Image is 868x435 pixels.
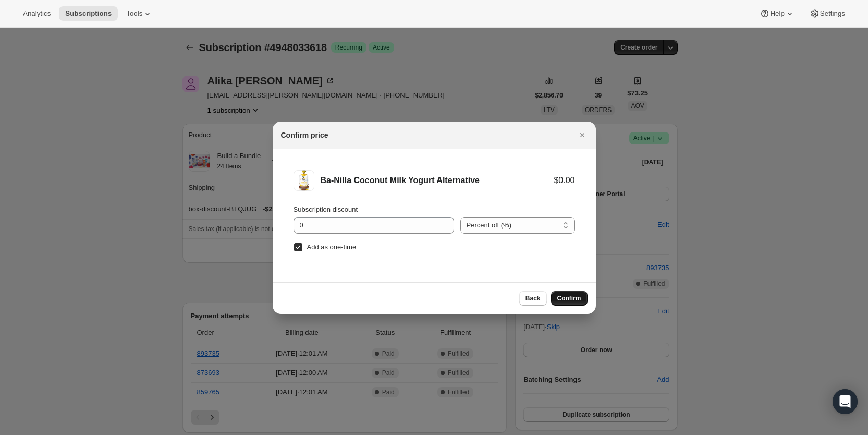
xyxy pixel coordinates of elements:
span: Subscriptions [65,9,112,18]
button: Close [575,128,590,142]
span: Tools [126,9,142,18]
span: Subscription discount [294,206,358,213]
span: Back [525,294,541,303]
span: Help [770,9,784,18]
button: Back [519,291,547,306]
div: $0.00 [554,175,574,186]
button: Tools [120,6,159,21]
img: Ba-Nilla Coconut Milk Yogurt Alternative [294,170,314,191]
button: Help [753,6,801,21]
h2: Confirm price [281,130,328,140]
button: Settings [803,6,851,21]
div: Open Intercom Messenger [833,389,858,414]
span: Settings [820,9,845,18]
button: Analytics [17,6,57,21]
button: Subscriptions [59,6,118,21]
span: Analytics [23,9,51,18]
span: Add as one-time [307,243,357,251]
button: Confirm [551,291,588,306]
span: Confirm [557,294,581,303]
div: Ba-Nilla Coconut Milk Yogurt Alternative [321,175,554,186]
